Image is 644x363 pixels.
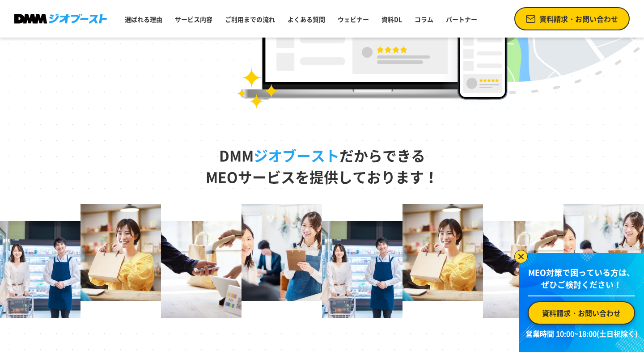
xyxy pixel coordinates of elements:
[524,328,639,339] p: 営業時間 10:00~18:00(土日祝除く)
[542,308,621,318] span: 資料請求・お問い合わせ
[539,13,618,24] span: 資料請求・お問い合わせ
[528,266,635,296] p: MEO対策で困っている方は、 ぜひご検討ください！
[528,301,635,325] a: 資料請求・お問い合わせ
[284,11,329,27] a: よくある質問
[378,11,406,27] a: 資料DL
[514,7,630,30] a: 資料請求・お問い合わせ
[171,11,216,27] a: サービス内容
[411,11,437,27] a: コラム
[221,11,279,27] a: ご利用までの流れ
[334,11,373,27] a: ウェビナー
[254,145,339,166] span: ジオブースト
[14,14,107,24] img: DMMジオブースト
[442,11,481,27] a: パートナー
[514,250,528,263] img: バナーを閉じる
[121,11,166,27] a: 選ばれる理由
